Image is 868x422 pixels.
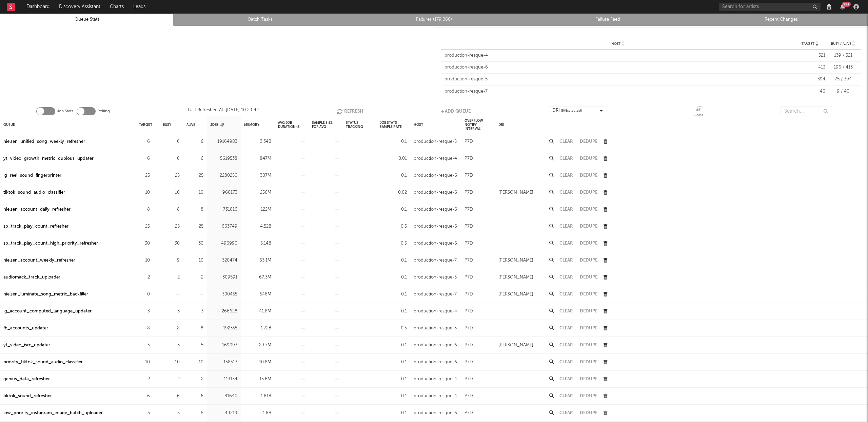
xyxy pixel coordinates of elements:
div: 40 [795,88,825,95]
div: production-resque-6 [414,409,457,417]
div: [PERSON_NAME] [498,290,533,299]
button: Clear [559,224,573,229]
button: Clear [559,241,573,246]
button: Clear [559,190,573,195]
div: production-resque-6 [414,172,457,180]
div: Avg Job Duration (s) [278,117,305,132]
div: 30 [186,239,203,248]
div: 6 [186,392,203,400]
span: ( 8 / 8 selected) [561,107,582,115]
div: production-resque-7 [414,290,457,299]
div: 192355 [210,324,237,332]
div: 8 [139,324,150,332]
div: production-resque-4 [414,392,457,400]
button: Clear [559,156,573,161]
div: 0.5 [380,223,407,231]
a: Queue Stats [4,16,170,24]
div: P7D [465,239,473,248]
div: production-resque-6 [414,223,457,231]
div: 309591 [210,273,237,282]
div: 2280250 [210,172,237,180]
button: Dedupe [580,241,597,246]
div: P7D [465,223,473,231]
div: nielsen_unified_song_weekly_refresher [3,138,85,146]
div: 6 [163,392,180,400]
div: 663749 [210,223,237,231]
div: 5 [163,341,180,349]
div: production-resque-7 [445,88,791,95]
div: 10 [139,189,150,197]
label: Polling [97,107,110,115]
button: Refresh [337,106,363,116]
div: 67.3M [244,273,271,282]
div: P7D [465,409,473,417]
div: 196 / 413 [829,64,857,71]
a: yt_video_isrc_updater [3,341,50,349]
div: 1.81B [244,392,271,400]
div: P7D [465,138,473,146]
div: Jobs [210,117,224,132]
button: + Add Queue [441,106,471,116]
button: Clear [559,173,573,178]
div: 4.52B [244,223,271,231]
div: 2 [163,273,180,282]
div: 413 [795,64,825,71]
div: 6 [163,138,180,146]
button: Dedupe [580,139,597,144]
div: 394 [795,76,825,83]
div: 10 [163,358,180,366]
div: 30 [139,239,150,248]
div: audiomack_track_uploader [3,273,60,282]
div: 0.02 [380,189,407,197]
button: Dedupe [580,343,597,347]
div: [PERSON_NAME] [498,256,533,265]
div: 847M [244,155,271,163]
div: 0 [139,290,150,299]
div: P7D [465,341,473,349]
button: Clear [559,377,573,381]
div: 0.1 [380,358,407,366]
button: Dedupe [580,173,597,178]
div: 3 [139,307,150,315]
div: 0.1 [380,341,407,349]
div: P7D [465,307,473,315]
div: 2 [163,375,180,383]
div: 5 [139,341,150,349]
div: 113134 [210,375,237,383]
div: 25 [163,172,180,180]
div: 49219 [210,409,237,417]
div: 0.1 [380,290,407,299]
button: Clear [559,326,573,330]
div: priority_tiktok_sound_audio_classifier [3,358,83,366]
div: Alive [186,117,195,132]
div: 25 [139,172,150,180]
div: 6 [139,138,150,146]
div: P7D [465,375,473,383]
div: 8 [163,324,180,332]
div: 10 [139,256,150,265]
div: 10 [186,189,203,197]
div: 139 / 521 [829,52,857,59]
div: 10 [139,358,150,366]
div: DRI [552,107,582,115]
div: 6 [186,155,203,163]
div: genius_data_refresher [3,375,50,383]
div: 6 [186,138,203,146]
div: yt_video_growth_metric_dubious_updater [3,155,94,163]
div: 307M [244,172,271,180]
button: Clear [559,343,573,347]
div: 81640 [210,392,237,400]
div: 0.1 [380,375,407,383]
div: 5.14B [244,239,271,248]
div: P7D [465,155,473,163]
div: 8 [186,324,203,332]
div: Status Tracking [346,117,373,132]
div: 2 [186,375,203,383]
div: 266628 [210,307,237,315]
div: P7D [465,273,473,282]
div: Sample Size For Avg [312,117,339,132]
div: 40.8M [244,358,271,366]
div: nielsen_account_daily_refresher [3,206,71,214]
div: ig_account_computed_language_updater [3,307,92,315]
button: Dedupe [580,190,597,195]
